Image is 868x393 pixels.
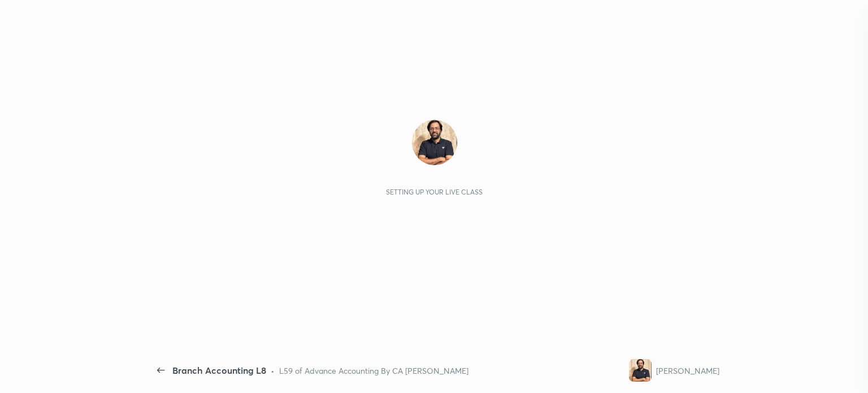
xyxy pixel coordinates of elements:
[386,188,483,196] div: Setting up your live class
[656,365,719,377] div: [PERSON_NAME]
[629,359,652,382] img: c03332fea6b14f46a3145b9173f2b3a7.jpg
[172,364,266,377] div: Branch Accounting L8
[279,365,468,377] div: L59 of Advance Accounting By CA [PERSON_NAME]
[271,365,275,377] div: •
[412,120,457,165] img: c03332fea6b14f46a3145b9173f2b3a7.jpg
